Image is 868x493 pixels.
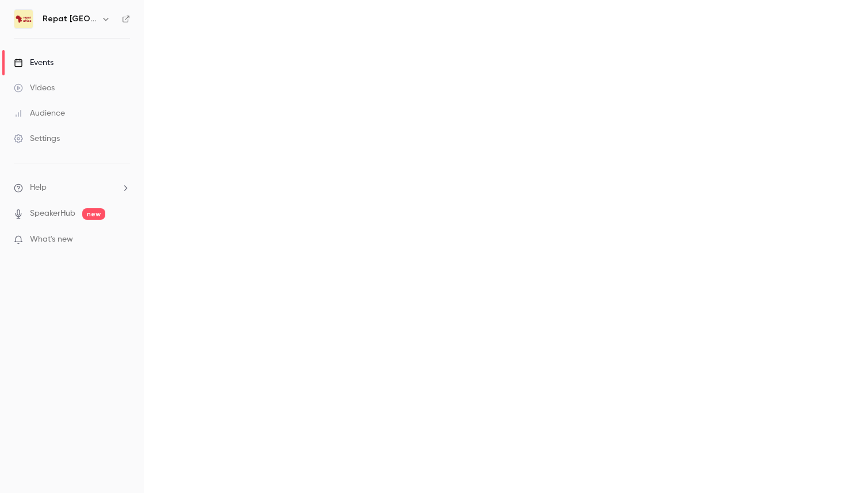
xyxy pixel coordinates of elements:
a: SpeakerHub [30,208,75,220]
li: help-dropdown-opener [14,182,130,194]
div: Settings [14,133,60,144]
img: Repat Africa [14,10,33,28]
span: What's new [30,234,73,246]
div: Videos [14,82,55,94]
span: new [82,208,105,220]
div: Audience [14,108,65,119]
h6: Repat [GEOGRAPHIC_DATA] [43,13,97,25]
span: Help [30,182,47,194]
div: Events [14,57,53,68]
